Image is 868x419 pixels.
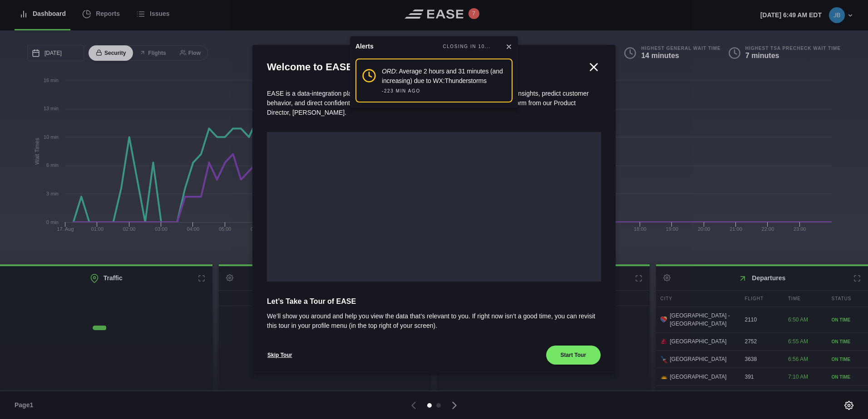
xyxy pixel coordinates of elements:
[267,296,601,307] span: Let’s Take a Tour of EASE
[546,345,601,365] button: Start Tour
[267,312,601,331] span: We’ll show you around and help you view the data that’s relevant to you. If right now isn’t a goo...
[267,132,601,282] iframe: onboarding
[267,59,587,74] h2: Welcome to EASE!
[267,345,292,365] button: Skip Tour
[382,67,506,86] div: : Average 2 hours and 31 minutes (and increasing) due to WX:Thunderstorms
[355,42,374,51] div: Alerts
[267,90,589,116] span: EASE is a data-integration platform for real-time operational responses. Collect key data insight...
[382,68,396,75] em: ORD
[15,400,37,410] span: Page 1
[382,88,420,94] div: -223 MIN AGO
[443,43,491,50] div: CLOSING IN 10...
